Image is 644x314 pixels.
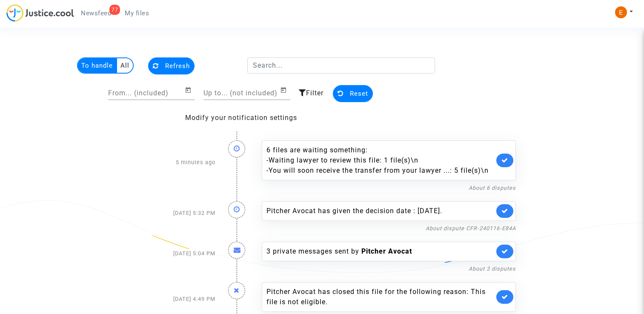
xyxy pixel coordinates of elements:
[78,58,117,73] multi-toggle-item: To handle
[280,85,290,95] button: Open calendar
[306,89,323,97] span: Filter
[122,132,222,193] div: 5 minutes ago
[350,90,368,97] span: Reset
[266,287,494,307] div: Pitcher Avocat has closed this file for the following reason: This file is not eligible.
[165,62,190,70] span: Refresh
[122,233,222,274] div: [DATE] 5:04 PM
[74,7,118,20] a: 77Newsfeed
[117,58,133,73] multi-toggle-item: All
[266,166,494,176] div: - You will soon receive the transfer from your lawyer ...: 5 file(s)\n
[109,5,120,15] div: 77
[266,155,494,166] div: - Waiting lawyer to review this file: 1 file(s)\n
[469,185,516,191] a: About 6 disputes
[185,85,195,95] button: Open calendar
[125,9,149,17] span: My files
[6,4,74,22] img: jc-logo.svg
[615,6,627,18] img: ACg8ocIeiFvHKe4dA5oeRFd_CiCnuxWUEc1A2wYhRJE3TTWt=s96-c
[185,114,297,122] a: Modify your notification settings
[266,145,494,176] div: 6 files are waiting something:
[247,57,435,74] input: Search...
[148,57,195,74] button: Refresh
[469,265,516,272] a: About 3 disputes
[266,246,494,257] div: 3 private messages sent by
[333,85,373,102] button: Reset
[118,7,156,20] a: My files
[81,9,111,17] span: Newsfeed
[426,225,516,231] a: About dispute CFR-240116-E84A
[361,247,412,255] b: Pitcher Avocat
[266,206,494,216] div: Pitcher Avocat has given the decision date : [DATE].
[122,193,222,233] div: [DATE] 5:32 PM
